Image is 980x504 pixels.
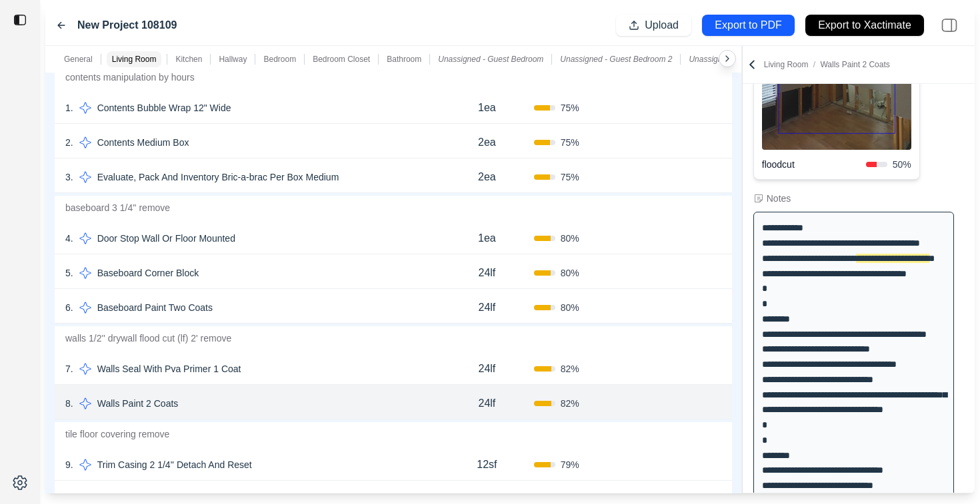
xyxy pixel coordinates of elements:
[478,134,496,150] p: 2ea
[65,101,73,115] p: 1 .
[762,158,866,171] span: floodcut
[65,170,73,184] p: 3 .
[112,54,157,65] p: Living Room
[616,15,691,36] button: Upload
[55,326,732,350] p: walls 1/2'' drywall flood cut (lf) 2' remove
[438,54,543,65] p: Unassigned - Guest Bedroom
[478,230,496,246] p: 1ea
[805,15,924,36] button: Export to Xactimate
[561,362,579,376] span: 82 %
[92,455,257,474] p: Trim Casing 2 1/4'' Detach And Reset
[92,298,218,317] p: Baseboard Paint Two Coats
[479,300,496,316] p: 24lf
[313,54,370,65] p: Bedroom Closet
[820,60,889,69] span: Walls Paint 2 Coats
[64,54,93,65] p: General
[175,54,202,65] p: Kitchen
[560,54,672,65] p: Unassigned - Guest Bedroom 2
[65,362,73,376] p: 7 .
[92,264,205,282] p: Baseboard Corner Block
[65,266,73,280] p: 5 .
[561,170,579,184] span: 75 %
[935,11,964,40] img: right-panel.svg
[478,100,496,116] p: 1ea
[764,59,890,70] p: Living Room
[387,54,421,65] p: Bathroom
[92,229,241,248] p: Door Stop Wall Or Floor Mounted
[715,18,781,33] p: Export to PDF
[92,133,195,152] p: Contents Medium Box
[55,196,732,220] p: baseboard 3 1/4'' remove
[65,458,73,471] p: 9 .
[689,54,796,65] p: Unassigned - Guest Bathroom
[893,158,911,171] span: 50 %
[65,301,73,314] p: 6 .
[13,13,27,27] img: toggle sidebar
[561,397,579,410] span: 82 %
[479,265,496,281] p: 24lf
[55,422,732,446] p: tile floor covering remove
[762,61,911,150] img: Cropped Image
[767,192,791,205] div: Notes
[65,136,73,149] p: 2 .
[219,54,247,65] p: Hallway
[702,15,795,36] button: Export to PDF
[645,18,679,33] p: Upload
[561,101,579,115] span: 75 %
[561,232,579,245] span: 80 %
[92,360,247,378] p: Walls Seal With Pva Primer 1 Coat
[808,60,820,69] span: /
[65,397,73,410] p: 8 .
[55,65,732,89] p: contents manipulation by hours
[92,168,345,186] p: Evaluate, Pack And Inventory Bric-a-brac Per Box Medium
[479,361,496,377] p: 24lf
[477,457,497,473] p: 12sf
[479,395,496,411] p: 24lf
[65,232,73,245] p: 4 .
[92,394,184,413] p: Walls Paint 2 Coats
[77,17,177,33] label: New Project 108109
[92,99,237,117] p: Contents Bubble Wrap 12" Wide
[561,136,579,149] span: 75 %
[561,301,579,314] span: 80 %
[818,18,911,33] p: Export to Xactimate
[561,266,579,280] span: 80 %
[263,54,296,65] p: Bedroom
[561,458,579,471] span: 79 %
[478,169,496,185] p: 2ea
